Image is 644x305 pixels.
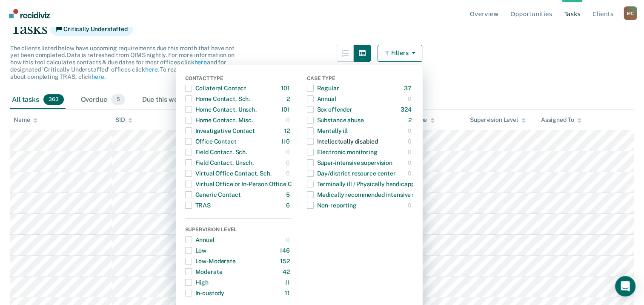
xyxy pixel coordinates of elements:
[307,135,378,148] div: Intellectually disabled
[307,92,336,106] div: Annual
[408,92,413,106] div: 0
[185,227,292,234] div: Supervision Level
[185,286,225,300] div: In-custody
[185,135,237,148] div: Office Contact
[145,66,157,73] a: here
[185,113,253,127] div: Home Contact, Misc.
[185,92,250,106] div: Home Contact, Sch.
[401,103,413,116] div: 324
[307,81,339,95] div: Regular
[185,81,246,95] div: Collateral Contact
[185,167,272,180] div: Virtual Office Contact, Sch.
[541,116,581,124] div: Assigned To
[408,135,413,148] div: 0
[615,276,635,296] div: Open Intercom Messenger
[50,22,133,36] span: Critically Understaffed
[10,91,66,109] div: All tasks363
[185,199,211,212] div: TRAS
[404,81,413,95] div: 37
[92,73,104,80] a: here
[9,9,50,18] img: Recidiviz
[408,167,413,180] div: 0
[286,167,292,180] div: 0
[285,276,292,289] div: 11
[286,92,292,106] div: 2
[111,94,125,105] span: 5
[408,145,413,159] div: 0
[307,156,392,170] div: Super-intensive supervision
[307,103,352,116] div: Sex offender
[307,188,444,201] div: Medically recommended intensive supervision
[14,116,37,124] div: Name
[185,145,247,159] div: Field Contact, Sch.
[624,6,637,20] div: M C
[185,265,223,279] div: Moderate
[185,156,254,170] div: Field Contact, Unsch.
[10,45,235,80] span: The clients listed below have upcoming requirements due this month that have not yet been complet...
[140,91,205,109] div: Due this week0
[378,45,423,62] button: Filters
[286,145,292,159] div: 0
[10,20,634,38] div: Tasks
[185,124,255,138] div: Investigative Contact
[185,254,236,268] div: Low-Moderate
[307,124,348,138] div: Mentally ill
[283,265,292,279] div: 42
[281,135,292,148] div: 110
[185,177,310,191] div: Virtual Office or In-Person Office Contact
[185,75,292,83] div: Contact Type
[408,113,413,127] div: 2
[408,124,413,138] div: 0
[115,116,133,124] div: SID
[307,167,396,180] div: Day/district resource center
[185,188,241,201] div: Generic Contact
[408,156,413,170] div: 0
[280,254,292,268] div: 152
[281,103,292,116] div: 101
[79,91,127,109] div: Overdue5
[470,116,526,124] div: Supervision Level
[280,244,292,257] div: 146
[185,276,209,289] div: High
[43,94,64,105] span: 363
[624,6,637,20] button: Profile dropdown button
[284,124,292,138] div: 12
[185,233,215,247] div: Annual
[185,103,257,116] div: Home Contact, Unsch.
[286,188,292,201] div: 5
[307,75,413,83] div: Case Type
[307,145,378,159] div: Electronic monitoring
[286,233,292,247] div: 0
[307,113,364,127] div: Substance abuse
[307,199,357,212] div: Non-reporting
[286,156,292,170] div: 0
[307,177,421,191] div: Terminally ill / Physically handicapped
[286,113,292,127] div: 0
[281,81,292,95] div: 101
[286,199,292,212] div: 6
[285,286,292,300] div: 11
[408,199,413,212] div: 0
[194,59,206,66] a: here
[185,244,207,257] div: Low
